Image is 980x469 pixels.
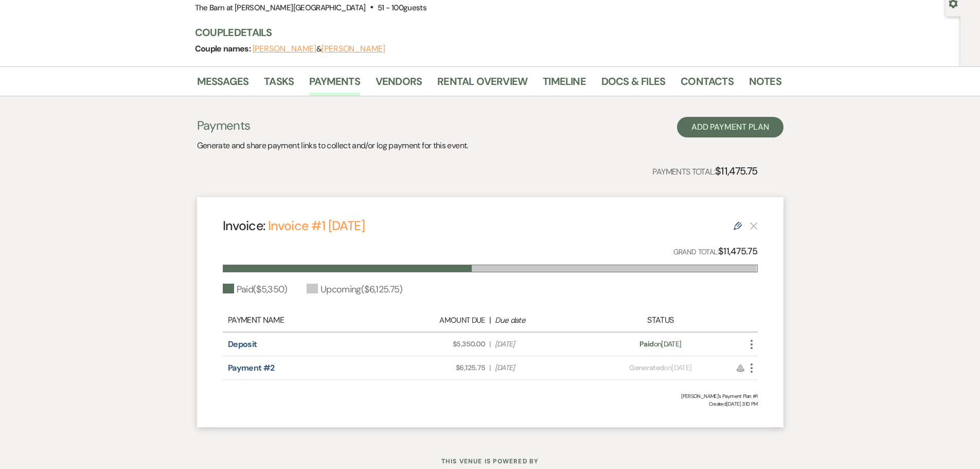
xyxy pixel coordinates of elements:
[749,73,781,96] a: Notes
[495,315,590,326] div: Due date
[489,339,490,350] span: |
[223,217,365,235] h4: Invoice:
[197,139,468,152] p: Generate and share payment links to collect and/or log payment for this event.
[195,25,771,40] h3: Couple Details
[543,73,586,96] a: Timeline
[715,164,758,178] strong: $11,475.75
[629,363,664,372] span: Generated
[228,362,275,373] a: Payment #2
[253,45,316,53] button: [PERSON_NAME]
[322,45,385,53] button: [PERSON_NAME]
[595,362,726,373] div: on [DATE]
[489,362,490,373] span: |
[750,221,758,230] button: This payment plan cannot be deleted because it contains links that have been paid through Weven’s...
[390,362,485,373] span: $6,125.75
[223,400,758,408] span: Created: [DATE] 3:10 PM
[718,245,758,257] strong: $11,475.75
[228,339,257,350] a: Deposit
[195,3,366,13] span: The Barn at [PERSON_NAME][GEOGRAPHIC_DATA]
[652,163,757,179] p: Payments Total:
[309,73,360,96] a: Payments
[437,73,527,96] a: Rental Overview
[595,314,726,326] div: Status
[197,117,468,134] h3: Payments
[197,73,249,96] a: Messages
[390,339,485,350] span: $5,350.00
[677,117,783,137] button: Add Payment Plan
[228,314,385,326] div: Payment Name
[673,244,758,259] p: Grand Total:
[223,283,287,297] div: Paid ( $5,350 )
[385,314,595,326] div: |
[639,339,653,349] span: Paid
[601,73,665,96] a: Docs & Files
[495,362,590,373] span: [DATE]
[376,73,422,96] a: Vendors
[253,44,385,54] span: &
[681,73,734,96] a: Contacts
[390,315,485,326] div: Amount Due
[378,3,426,13] span: 51 - 100 guests
[595,339,726,350] div: on [DATE]
[264,73,294,96] a: Tasks
[223,392,758,400] div: [PERSON_NAME]'s Payment Plan #1
[195,43,253,54] span: Couple names:
[495,339,590,350] span: [DATE]
[268,217,365,234] a: Invoice #1 [DATE]
[307,283,403,297] div: Upcoming ( $6,125.75 )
